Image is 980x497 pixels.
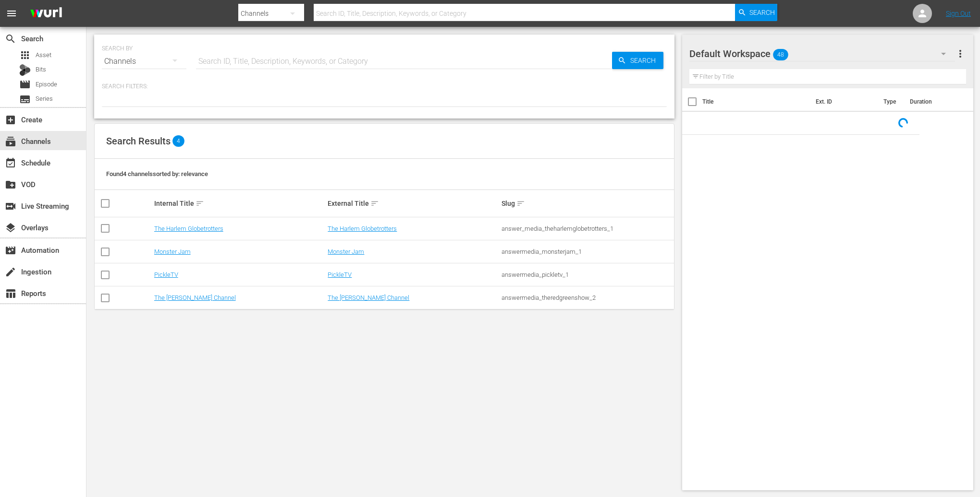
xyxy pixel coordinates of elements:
span: Ingestion [5,266,16,278]
a: The Harlem Globetrotters [154,225,223,232]
span: Episode [36,80,57,89]
div: External Title [328,198,499,209]
span: Search [749,4,775,21]
span: Overlays [5,222,16,234]
span: Automation [5,245,16,256]
span: 4 [172,135,184,147]
span: VOD [5,179,16,190]
span: Search Results [106,135,171,147]
span: sort [516,199,525,208]
div: answermedia_pickletv_1 [502,271,673,278]
th: Title [702,88,810,115]
div: Bits [19,64,31,76]
img: ans4CAIJ8jUAAAAAAAAAAAAAAAAAAAAAAAAgQb4GAAAAAAAAAAAAAAAAAAAAAAAAJMjXAAAAAAAAAAAAAAAAAAAAAAAAgAT5G... [23,2,69,25]
th: Duration [904,88,962,115]
a: PickleTV [154,271,178,278]
span: Search [5,33,16,45]
span: sort [196,199,204,208]
div: answermedia_theredgreenshow_2 [502,294,673,301]
p: Search Filters: [102,83,667,91]
span: more_vert [955,48,966,59]
span: Found 4 channels sorted by: relevance [106,170,208,177]
span: Series [19,94,31,105]
div: answermedia_monsterjam_1 [502,248,673,255]
a: PickleTV [328,271,352,278]
span: Schedule [5,157,16,169]
th: Type [878,88,904,115]
span: 48 [773,45,788,65]
span: Reports [5,288,16,299]
span: menu [6,8,17,19]
a: Sign Out [946,10,971,17]
a: Monster Jam [328,248,364,255]
span: sort [370,199,379,208]
span: Asset [36,50,51,60]
span: Asset [19,49,31,61]
div: answer_media_theharlemglobetrotters_1 [502,225,673,232]
th: Ext. ID [810,88,878,115]
div: Slug [502,198,673,209]
span: Series [36,94,53,104]
span: Episode [19,79,31,90]
div: Default Workspace [689,40,955,67]
span: Channels [5,136,16,147]
span: Create [5,114,16,126]
a: Monster Jam [154,248,191,255]
button: Search [735,4,777,21]
a: The [PERSON_NAME] Channel [154,294,236,301]
span: Search [626,52,663,69]
div: Channels [102,48,186,75]
button: Search [612,52,663,69]
button: more_vert [955,42,966,65]
span: Live Streaming [5,201,16,212]
a: The [PERSON_NAME] Channel [328,294,409,301]
a: The Harlem Globetrotters [328,225,397,232]
span: Bits [36,65,46,74]
div: Internal Title [154,198,325,209]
